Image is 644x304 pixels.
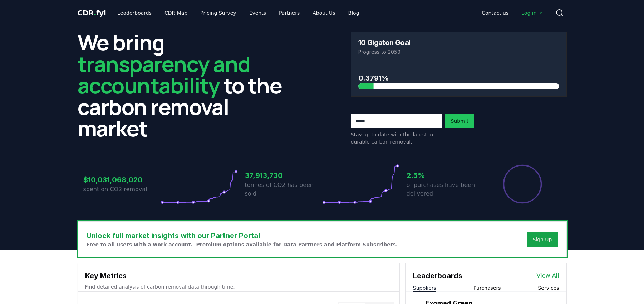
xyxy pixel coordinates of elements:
h3: $10,031,068,020 [83,174,161,185]
button: Sign Up [527,232,557,247]
h3: Key Metrics [85,270,392,281]
a: Partners [273,6,305,19]
a: About Us [307,6,341,19]
p: tonnes of CO2 has been sold [245,181,322,198]
p: Find detailed analysis of carbon removal data through time. [85,283,392,290]
a: CDR.fyi [78,8,106,18]
p: of purchases have been delivered [407,181,484,198]
p: Progress to 2050 [358,48,559,56]
button: Suppliers [413,284,436,291]
p: spent on CO2 removal [83,185,161,194]
nav: Main [476,6,549,19]
a: Leaderboards [112,6,157,19]
a: Sign Up [532,236,552,243]
a: Events [244,6,272,19]
p: Free to all users with a work account. Premium options available for Data Partners and Platform S... [87,241,398,248]
a: View All [537,271,559,280]
button: Submit [445,114,475,128]
h3: 37,913,730 [245,170,322,181]
a: Contact us [476,6,514,19]
span: CDR fyi [78,9,106,17]
div: Percentage of sales delivered [502,164,542,204]
span: Log in [521,9,544,16]
p: Stay up to date with the latest in durable carbon removal. [351,131,442,145]
h3: 10 Gigaton Goal [358,39,411,46]
h3: Unlock full market insights with our Partner Portal [87,230,398,241]
a: Pricing Survey [195,6,242,19]
a: Blog [343,6,365,19]
span: transparency and accountability [78,49,250,100]
h3: 2.5% [407,170,484,181]
h2: We bring to the carbon removal market [78,32,294,139]
span: . [94,9,96,17]
h3: 0.3791% [358,73,559,83]
nav: Main [112,6,365,19]
h3: Leaderboards [413,270,462,281]
button: Services [538,284,559,291]
a: Log in [516,6,549,19]
a: CDR Map [159,6,193,19]
button: Purchasers [473,284,501,291]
